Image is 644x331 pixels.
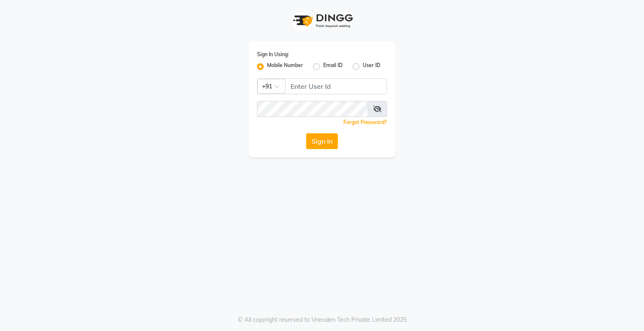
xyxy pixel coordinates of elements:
button: Sign In [306,133,338,149]
label: Mobile Number [267,62,303,72]
label: User ID [363,62,380,72]
input: Username [257,101,368,117]
input: Username [285,78,387,94]
img: logo1.svg [288,8,356,33]
label: Email ID [323,62,343,72]
label: Sign In Using: [257,51,289,58]
a: Forgot Password? [343,119,387,125]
